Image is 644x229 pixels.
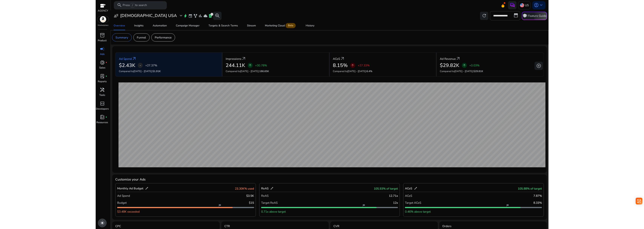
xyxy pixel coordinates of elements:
span: bar_chart [198,14,202,18]
div: Insights [134,24,144,27]
span: edit [145,187,148,190]
a: arrow_outward [340,56,345,61]
p: Developers [96,107,109,111]
span: x [396,194,398,198]
p: 12.71 [389,194,398,198]
h4: Customize your Ads [115,178,146,181]
h5: CPC [115,224,217,228]
div: Stream [247,24,256,27]
p: ACoS [405,194,412,198]
span: campaign [100,46,105,51]
p: Compared to : [119,70,219,73]
p: Marketplace [98,24,108,27]
span: 186.65K [259,70,269,73]
p: Reports [98,80,107,84]
span: family_history [193,14,198,18]
p: RoAS [261,194,269,198]
h2: $29.82K [440,62,459,68]
p: $3.5K [246,194,254,198]
button: add_circle [535,62,543,70]
span: inventory_2 [100,33,105,38]
p: Ad Revenue [440,57,456,61]
a: campaignAds [96,46,109,59]
span: lab_profile [100,74,105,79]
span: lab_profile [208,14,212,18]
span: flag_2 [218,204,222,207]
div: History [306,24,314,27]
span: $29.81K [474,70,483,73]
p: Sales [99,66,105,70]
span: fiber_manual_record [105,116,107,118]
span: arrow_upward [351,64,354,67]
span: event [188,14,192,18]
h2: 244.11K [226,62,245,68]
h5: RoAS [261,187,269,190]
p: 0.46% above target [405,209,431,214]
p: Budget [117,201,127,205]
p: $3.48K exceeded [117,209,140,214]
span: add_circle [536,63,541,68]
span: flag_2 [362,204,365,207]
p: Target ACoS [405,201,421,205]
div: Campaign Manager [176,24,199,27]
h5: Monthly Ad Budget [117,187,143,190]
span: x [396,201,398,205]
span: arrow_upward [463,64,466,67]
p: 8.33% [533,201,542,205]
p: Ad Spend [117,194,130,198]
a: inventory_2Product [96,32,109,46]
h5: ACoS [405,187,412,190]
span: handyman [100,87,105,92]
a: donut_smallfiber_manual_recordSales [96,59,109,73]
span: $1.91K [152,70,161,73]
span: expand_more [179,13,183,18]
span: [DATE] - [DATE] [455,70,473,73]
p: Ads [100,52,105,56]
div: Marketing Cloud [265,24,297,27]
p: Resources [97,121,108,124]
p: $15 [249,201,254,205]
span: edit [414,187,417,190]
h2: $2.43K [119,62,135,68]
p: 105.93% of target [374,186,398,191]
p: ACoS [333,57,340,61]
span: - [140,63,141,68]
a: lab_profilefiber_manual_recordReports [96,73,109,87]
p: 23.30K% used [235,186,254,191]
a: book_4fiber_manual_recordResources [96,114,109,128]
h5: Orders [442,224,544,228]
div: Overview [114,24,125,27]
p: +27.37% [145,64,157,67]
span: donut_small [100,60,105,65]
p: Compared to : [333,70,433,73]
p: +30.78% [255,64,267,67]
div: Automation [153,24,167,27]
p: Compared to : [226,70,325,73]
a: arrow_outward [132,56,137,61]
span: search_insights [215,13,220,18]
p: 0.71x above target [261,209,286,214]
span: [DATE] - [DATE] [347,70,366,73]
span: fiber_manual_record [105,62,107,63]
a: arrow_outward [456,56,461,61]
p: 12 [393,201,398,205]
p: Funnel [137,35,146,40]
span: Beta [285,23,296,28]
span: [DATE] - [DATE] [133,70,152,73]
p: Product [98,39,107,43]
span: code_blocks [100,101,105,106]
h3: [DEMOGRAPHIC_DATA] USA [120,13,177,18]
span: flag_2 [506,204,509,207]
span: bolt [183,14,188,18]
a: arrow_outward [241,56,246,61]
span: cloud [203,14,208,18]
img: amazon.svg [97,16,109,22]
span: book_4 [100,115,105,120]
h2: 8.15% [333,62,348,68]
h5: CVR [333,224,435,228]
span: [DATE] - [DATE] [240,70,259,73]
p: Summary [115,35,128,40]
